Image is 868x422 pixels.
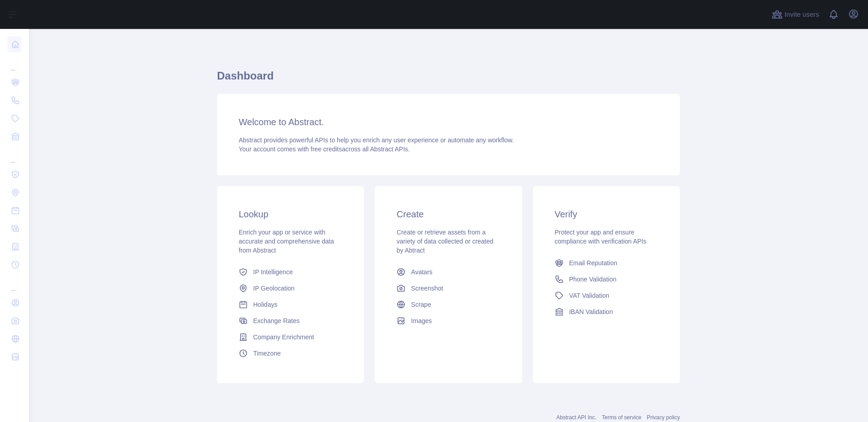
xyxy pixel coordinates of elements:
[396,229,493,254] span: Create or retrieve assets from a variety of data collected or created by Abtract
[411,284,443,293] span: Screenshot
[239,229,334,254] span: Enrich your app or service with accurate and comprehensive data from Abstract
[784,9,819,20] span: Invite users
[253,284,295,293] span: IP Geolocation
[7,146,22,164] div: ...
[253,333,314,342] span: Company Enrichment
[235,264,346,280] a: IP Intelligence
[647,414,680,421] a: Privacy policy
[239,136,514,144] span: Abstract provides powerful APIs to help you enrich any user experience or automate any workflow.
[569,291,609,300] span: VAT Validation
[411,316,432,325] span: Images
[253,267,293,277] span: IP Intelligence
[555,229,646,245] span: Protect your app and ensure compliance with verification APIs
[7,54,22,72] div: ...
[411,267,432,277] span: Avatars
[235,280,346,296] a: IP Geolocation
[551,287,662,304] a: VAT Validation
[557,414,597,421] a: Abstract API Inc.
[235,329,346,345] a: Company Enrichment
[239,116,658,128] h3: Welcome to Abstract.
[393,313,504,329] a: Images
[551,304,662,320] a: IBAN Validation
[411,300,431,309] span: Scrape
[217,69,680,90] h1: Dashboard
[235,296,346,313] a: Holidays
[602,414,641,421] a: Terms of service
[7,275,22,293] div: ...
[253,349,281,358] span: Timezone
[396,208,500,220] h3: Create
[393,296,504,313] a: Scrape
[239,208,342,220] h3: Lookup
[253,300,278,309] span: Holidays
[235,313,346,329] a: Exchange Rates
[555,208,658,220] h3: Verify
[393,280,504,296] a: Screenshot
[235,345,346,361] a: Timezone
[569,275,617,284] span: Phone Validation
[551,271,662,287] a: Phone Validation
[569,258,618,267] span: Email Reputation
[770,7,821,22] button: Invite users
[569,307,613,316] span: IBAN Validation
[551,255,662,271] a: Email Reputation
[311,145,342,153] span: free credits
[393,264,504,280] a: Avatars
[253,316,300,325] span: Exchange Rates
[239,145,410,153] span: Your account comes with across all Abstract APIs.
